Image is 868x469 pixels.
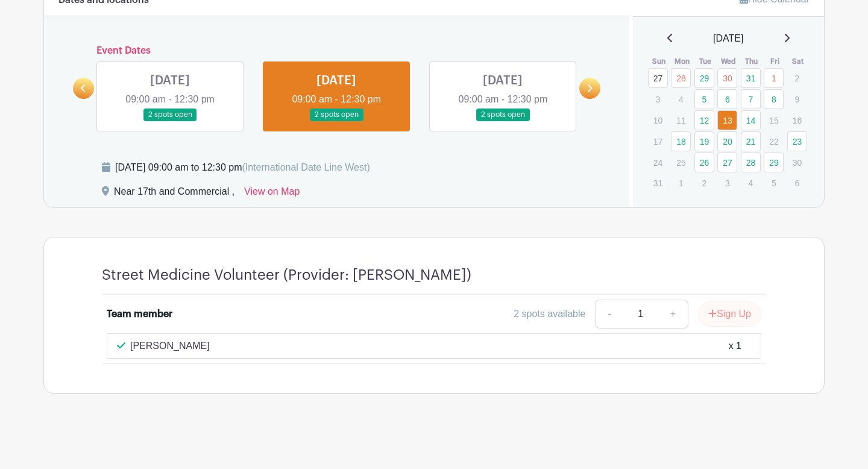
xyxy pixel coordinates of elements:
[694,68,714,88] a: 29
[787,69,807,87] p: 2
[764,68,784,88] a: 1
[717,174,737,192] p: 3
[671,174,691,192] p: 1
[787,153,807,172] p: 30
[130,339,210,353] p: [PERSON_NAME]
[787,131,807,151] a: 23
[787,90,807,109] p: 9
[107,307,172,321] div: Team member
[671,131,691,151] a: 18
[741,89,761,109] a: 7
[514,307,585,321] div: 2 spots available
[648,153,668,172] p: 24
[729,339,741,353] div: x 1
[764,132,784,151] p: 22
[764,153,784,172] a: 29
[764,174,784,192] p: 5
[658,300,688,329] a: +
[741,131,761,151] a: 21
[671,90,691,109] p: 4
[694,89,714,109] a: 5
[671,153,691,172] p: 25
[717,110,737,130] a: 13
[741,153,761,172] a: 28
[740,55,764,68] th: Thu
[717,55,740,68] th: Wed
[787,55,810,68] th: Sat
[114,184,234,204] div: Near 17th and Commercial ,
[763,55,787,68] th: Fri
[717,153,737,172] a: 27
[787,174,807,192] p: 6
[764,111,784,130] p: 15
[694,174,714,192] p: 2
[242,162,370,172] span: (International Date Line West)
[713,31,743,46] span: [DATE]
[741,174,761,192] p: 4
[648,111,668,130] p: 10
[787,111,807,130] p: 16
[595,300,623,329] a: -
[717,68,737,88] a: 30
[741,110,761,130] a: 14
[764,89,784,109] a: 8
[717,131,737,151] a: 20
[648,132,668,151] p: 17
[671,111,691,130] p: 11
[102,266,471,284] h4: Street Medicine Volunteer (Provider: [PERSON_NAME])
[647,55,671,68] th: Sun
[670,55,694,68] th: Mon
[648,174,668,192] p: 31
[694,153,714,172] a: 26
[694,55,717,68] th: Tue
[671,68,691,88] a: 28
[115,160,370,175] div: [DATE] 09:00 am to 12:30 pm
[648,90,668,109] p: 3
[694,110,714,130] a: 12
[94,45,579,57] h6: Event Dates
[694,131,714,151] a: 19
[698,301,761,327] button: Sign Up
[244,184,300,204] a: View on Map
[717,89,737,109] a: 6
[648,68,668,88] a: 27
[741,68,761,88] a: 31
